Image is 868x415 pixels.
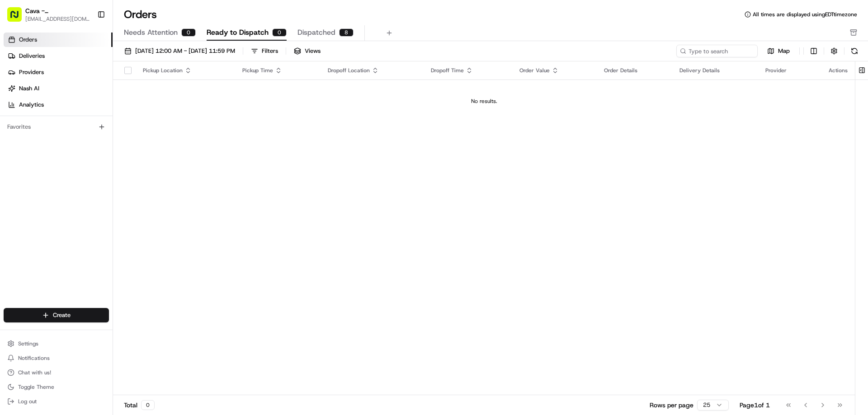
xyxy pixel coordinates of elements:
[848,45,861,57] button: Refresh
[4,65,113,79] a: Providers
[4,33,113,47] a: Orders
[4,395,109,408] button: Log out
[143,67,228,74] div: Pickup Location
[519,67,590,74] div: Order Value
[262,47,278,55] div: Filters
[18,354,50,362] span: Notifications
[761,46,796,56] button: Map
[4,366,109,379] button: Chat with us!
[4,49,113,63] a: Deliveries
[650,401,693,410] p: Rows per page
[18,383,54,391] span: Toggle Theme
[19,101,44,109] span: Analytics
[19,36,37,44] span: Orders
[290,45,325,57] button: Views
[25,15,90,23] button: [EMAIL_ADDRESS][DOMAIN_NAME]
[679,67,751,74] div: Delivery Details
[272,28,287,37] div: 0
[4,4,94,25] button: Cava - [GEOGRAPHIC_DATA][EMAIL_ADDRESS][DOMAIN_NAME]
[753,11,857,18] span: All times are displayed using EDT timezone
[117,98,851,105] div: No results.
[124,7,157,22] h1: Orders
[207,27,269,38] span: Ready to Dispatch
[53,311,71,319] span: Create
[431,67,505,74] div: Dropoff Time
[604,67,665,74] div: Order Details
[135,47,235,55] span: [DATE] 12:00 AM - [DATE] 11:59 PM
[247,45,282,57] button: Filters
[18,340,38,347] span: Settings
[18,398,37,405] span: Log out
[339,28,354,37] div: 8
[120,45,239,57] button: [DATE] 12:00 AM - [DATE] 11:59 PM
[141,400,155,410] div: 0
[305,47,321,55] span: Views
[25,6,90,15] button: Cava - [GEOGRAPHIC_DATA]
[4,337,109,350] button: Settings
[829,67,848,74] div: Actions
[297,27,335,38] span: Dispatched
[181,28,196,37] div: 0
[4,352,109,364] button: Notifications
[124,27,178,38] span: Needs Attention
[4,81,113,96] a: Nash AI
[4,120,109,134] div: Favorites
[19,84,39,93] span: Nash AI
[242,67,313,74] div: Pickup Time
[328,67,416,74] div: Dropoff Location
[765,67,814,74] div: Provider
[4,308,109,322] button: Create
[778,47,790,55] span: Map
[4,381,109,393] button: Toggle Theme
[18,369,51,376] span: Chat with us!
[19,52,45,60] span: Deliveries
[19,68,44,76] span: Providers
[740,401,770,410] div: Page 1 of 1
[676,45,758,57] input: Type to search
[124,400,155,410] div: Total
[4,98,113,112] a: Analytics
